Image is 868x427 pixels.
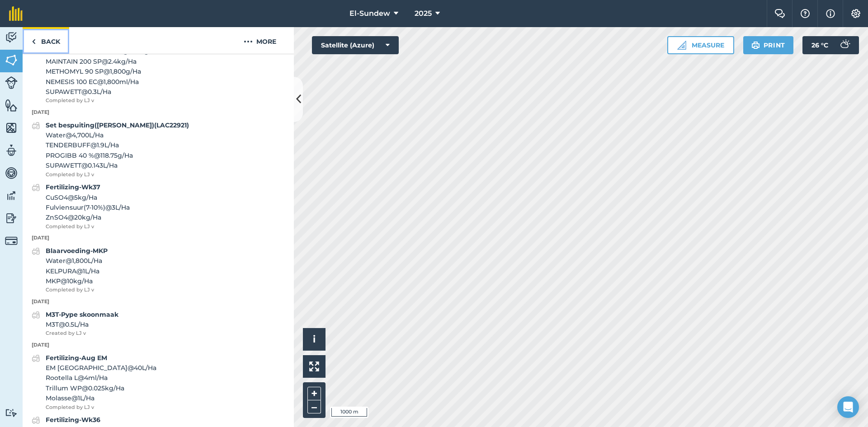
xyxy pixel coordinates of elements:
button: + [307,387,321,400]
img: svg+xml;base64,PD94bWwgdmVyc2lvbj0iMS4wIiBlbmNvZGluZz0idXRmLTgiPz4KPCEtLSBHZW5lcmF0b3I6IEFkb2JlIE... [835,36,854,54]
span: M3T @ 0.5 L / Ha [46,319,118,329]
a: Fertilizing-Wk37CuSO4@5kg/HaFulviensuur(7-10%)@3L/HaZnSO4@20kg/HaCompleted by LJ v [32,182,130,230]
strong: Set bespuiting([PERSON_NAME])(LAC22921) [46,121,189,129]
span: 26 ° C [811,36,828,54]
span: Completed by LJ v [46,223,130,231]
img: svg+xml;base64,PHN2ZyB4bWxucz0iaHR0cDovL3d3dy53My5vcmcvMjAwMC9zdmciIHdpZHRoPSIxNyIgaGVpZ2h0PSIxNy... [826,8,835,19]
span: MAINTAIN 200 SP @ 2.4 kg / Ha [46,56,160,66]
img: svg+xml;base64,PD94bWwgdmVyc2lvbj0iMS4wIiBlbmNvZGluZz0idXRmLTgiPz4KPCEtLSBHZW5lcmF0b3I6IEFkb2JlIE... [5,31,18,44]
img: A question mark icon [800,9,811,18]
strong: Fertilizing-Aug EM [46,354,107,362]
img: A cog icon [850,9,861,18]
img: svg+xml;base64,PHN2ZyB4bWxucz0iaHR0cDovL3d3dy53My5vcmcvMjAwMC9zdmciIHdpZHRoPSIyMCIgaGVpZ2h0PSIyNC... [244,36,253,47]
span: CuSO4 @ 5 kg / Ha [46,192,130,202]
button: Measure [667,36,734,54]
a: Set bespuiting([PERSON_NAME])(LAC22921)Water@4,700L/HaTENDERBUFF@1.9L/HaPROGIBB 40 %@118.75g/HaSU... [32,120,189,179]
span: i [313,333,316,345]
a: M3T-Pype skoonmaakM3T@0.5L/HaCreated by LJ v [32,310,118,338]
button: Print [743,36,794,54]
button: More [226,27,294,54]
button: – [307,400,321,413]
span: Rootella L @ 4 ml / Ha [46,373,156,383]
span: El-Sundew [349,8,390,19]
span: ZnSO4 @ 20 kg / Ha [46,212,130,222]
span: METHOMYL 90 SP @ 1,800 g / Ha [46,66,160,76]
span: MKP @ 10 kg / Ha [46,276,108,286]
img: svg+xml;base64,PD94bWwgdmVyc2lvbj0iMS4wIiBlbmNvZGluZz0idXRmLTgiPz4KPCEtLSBHZW5lcmF0b3I6IEFkb2JlIE... [5,144,18,157]
img: Two speech bubbles overlapping with the left bubble in the forefront [774,9,785,18]
span: EM [GEOGRAPHIC_DATA] @ 40 L / Ha [46,363,156,373]
p: [DATE] [23,298,294,306]
button: 26 °C [802,36,859,54]
strong: Fertilizing-Wk37 [46,183,100,191]
img: svg+xml;base64,PHN2ZyB4bWxucz0iaHR0cDovL3d3dy53My5vcmcvMjAwMC9zdmciIHdpZHRoPSI1NiIgaGVpZ2h0PSI2MC... [5,53,18,67]
img: svg+xml;base64,PD94bWwgdmVyc2lvbj0iMS4wIiBlbmNvZGluZz0idXRmLTgiPz4KPCEtLSBHZW5lcmF0b3I6IEFkb2JlIE... [5,76,18,89]
img: svg+xml;base64,PHN2ZyB4bWxucz0iaHR0cDovL3d3dy53My5vcmcvMjAwMC9zdmciIHdpZHRoPSI1NiIgaGVpZ2h0PSI2MC... [5,121,18,135]
img: Ruler icon [677,41,686,50]
a: Back [23,27,69,54]
img: Four arrows, one pointing top left, one top right, one bottom right and the last bottom left [309,361,319,371]
img: svg+xml;base64,PHN2ZyB4bWxucz0iaHR0cDovL3d3dy53My5vcmcvMjAwMC9zdmciIHdpZHRoPSI1NiIgaGVpZ2h0PSI2MC... [5,99,18,112]
span: Trillum WP @ 0.025 kg / Ha [46,383,156,393]
strong: M3T-Pype skoonmaak [46,310,118,319]
span: SUPAWETT @ 0.3 L / Ha [46,87,160,97]
span: Molasse @ 1 L / Ha [46,393,156,403]
img: svg+xml;base64,PD94bWwgdmVyc2lvbj0iMS4wIiBlbmNvZGluZz0idXRmLTgiPz4KPCEtLSBHZW5lcmF0b3I6IEFkb2JlIE... [5,408,18,417]
img: svg+xml;base64,PD94bWwgdmVyc2lvbj0iMS4wIiBlbmNvZGluZz0idXRmLTgiPz4KPCEtLSBHZW5lcmF0b3I6IEFkb2JlIE... [32,246,40,257]
span: 2025 [415,8,432,19]
p: [DATE] [23,108,294,117]
span: Completed by LJ v [46,404,156,412]
span: SUPAWETT @ 0.143 L / Ha [46,160,189,170]
img: svg+xml;base64,PD94bWwgdmVyc2lvbj0iMS4wIiBlbmNvZGluZz0idXRmLTgiPz4KPCEtLSBHZW5lcmF0b3I6IEFkb2JlIE... [32,120,40,131]
span: Completed by LJ v [46,171,189,179]
span: Water @ 1,800 L / Ha [46,256,108,266]
p: [DATE] [23,341,294,349]
img: svg+xml;base64,PD94bWwgdmVyc2lvbj0iMS4wIiBlbmNvZGluZz0idXRmLTgiPz4KPCEtLSBHZW5lcmF0b3I6IEFkb2JlIE... [32,310,40,320]
span: NEMESIS 100 EC @ 1,800 ml / Ha [46,77,160,87]
img: fieldmargin Logo [9,6,23,21]
button: Satellite (Azure) [312,36,399,54]
span: Completed by LJ v [46,286,108,294]
img: svg+xml;base64,PHN2ZyB4bWxucz0iaHR0cDovL3d3dy53My5vcmcvMjAwMC9zdmciIHdpZHRoPSI5IiBoZWlnaHQ9IjI0Ii... [32,36,36,47]
strong: Blaarvoeding-MKP [46,247,108,255]
span: Fulviensuur(7-10%) @ 3 L / Ha [46,202,130,212]
img: svg+xml;base64,PD94bWwgdmVyc2lvbj0iMS4wIiBlbmNvZGluZz0idXRmLTgiPz4KPCEtLSBHZW5lcmF0b3I6IEFkb2JlIE... [5,211,18,225]
a: Blaarvoeding-MKPWater@1,800L/HaKELPURA@1L/HaMKP@10kg/HaCompleted by LJ v [32,246,108,294]
span: Water @ 4,700 L / Ha [46,130,189,140]
p: [DATE] [23,234,294,242]
img: svg+xml;base64,PD94bWwgdmVyc2lvbj0iMS4wIiBlbmNvZGluZz0idXRmLTgiPz4KPCEtLSBHZW5lcmF0b3I6IEFkb2JlIE... [32,415,40,426]
img: svg+xml;base64,PHN2ZyB4bWxucz0iaHR0cDovL3d3dy53My5vcmcvMjAwMC9zdmciIHdpZHRoPSIxOSIgaGVpZ2h0PSIyNC... [751,40,760,51]
div: Open Intercom Messenger [837,396,859,418]
button: i [303,328,325,351]
img: svg+xml;base64,PD94bWwgdmVyc2lvbj0iMS4wIiBlbmNvZGluZz0idXRmLTgiPz4KPCEtLSBHZW5lcmF0b3I6IEFkb2JlIE... [5,235,18,247]
a: Water@6,000L/HaTENDERBUFF@2.4L/HaBUPROFEZIN 500 WDG@1,800g/HaMAINTAIN 200 SP@2.4kg/HaMETHOMYL 90 ... [32,16,160,105]
span: Created by LJ v [46,329,118,338]
img: svg+xml;base64,PD94bWwgdmVyc2lvbj0iMS4wIiBlbmNvZGluZz0idXRmLTgiPz4KPCEtLSBHZW5lcmF0b3I6IEFkb2JlIE... [32,353,40,364]
img: svg+xml;base64,PD94bWwgdmVyc2lvbj0iMS4wIiBlbmNvZGluZz0idXRmLTgiPz4KPCEtLSBHZW5lcmF0b3I6IEFkb2JlIE... [5,166,18,180]
span: KELPURA @ 1 L / Ha [46,266,108,276]
a: Fertilizing-Aug EMEM [GEOGRAPHIC_DATA]@40L/HaRootella L@4ml/HaTrillum WP@0.025kg/HaMolasse@1L/HaC... [32,353,156,412]
span: PROGIBB 40 % @ 118.75 g / Ha [46,150,189,160]
img: svg+xml;base64,PD94bWwgdmVyc2lvbj0iMS4wIiBlbmNvZGluZz0idXRmLTgiPz4KPCEtLSBHZW5lcmF0b3I6IEFkb2JlIE... [32,182,40,193]
span: TENDERBUFF @ 1.9 L / Ha [46,140,189,150]
strong: Fertilizing-Wk36 [46,416,100,424]
span: Completed by LJ v [46,97,160,105]
img: svg+xml;base64,PD94bWwgdmVyc2lvbj0iMS4wIiBlbmNvZGluZz0idXRmLTgiPz4KPCEtLSBHZW5lcmF0b3I6IEFkb2JlIE... [5,189,18,202]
